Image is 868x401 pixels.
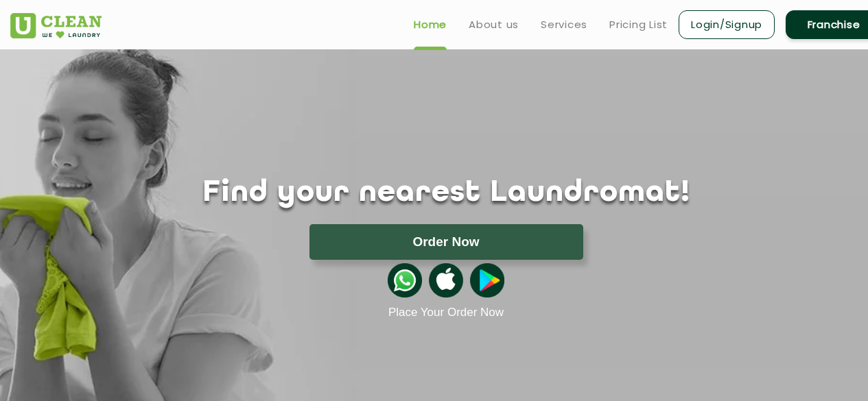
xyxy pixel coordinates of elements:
img: UClean Laundry and Dry Cleaning [10,13,102,38]
img: apple-icon.png [429,263,463,297]
a: Home [414,16,447,33]
a: Pricing List [609,16,668,33]
a: Login/Signup [679,10,775,39]
img: whatsappicon.png [388,263,422,297]
a: Services [541,16,587,33]
a: About us [469,16,519,33]
a: Place Your Order Now [388,306,504,319]
button: Order Now [309,224,583,260]
img: playstoreicon.png [470,263,504,297]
